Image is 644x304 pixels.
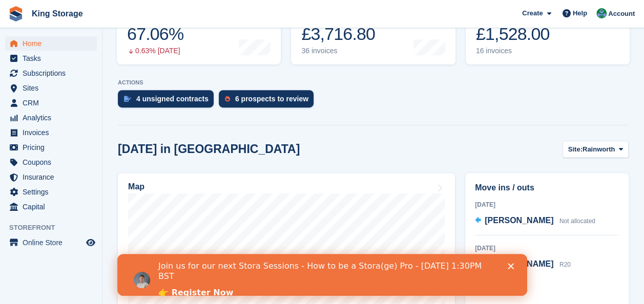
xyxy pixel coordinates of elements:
a: menu [5,111,97,125]
img: John King [596,8,607,18]
div: £1,528.00 [476,24,550,45]
a: menu [5,185,97,199]
div: [DATE] [475,244,619,253]
div: 36 invoices [301,47,378,55]
div: 4 unsigned contracts [136,95,209,103]
h2: [DATE] in [GEOGRAPHIC_DATA] [118,142,300,156]
div: Close [390,9,401,15]
a: menu [5,170,97,184]
span: Subscriptions [23,66,84,80]
span: Coupons [23,155,84,169]
div: 6 prospects to review [235,95,308,103]
span: Help [573,8,587,18]
h2: Move ins / outs [475,182,619,194]
a: menu [5,66,97,80]
span: CRM [23,96,84,110]
span: Invoices [23,125,84,140]
span: Capital [23,200,84,214]
span: [PERSON_NAME] [485,216,553,225]
div: 67.06% [127,24,183,45]
span: Sites [23,81,84,95]
span: Storefront [9,223,102,233]
a: menu [5,96,97,110]
span: Create [522,8,543,18]
h2: Map [128,182,144,191]
a: menu [5,235,97,250]
button: Site: Rainworth [563,141,629,158]
a: 6 prospects to review [219,90,319,113]
a: menu [5,125,97,140]
a: menu [5,51,97,66]
iframe: Intercom live chat banner [117,254,527,296]
a: [PERSON_NAME] Not allocated [475,214,595,228]
img: stora-icon-8386f47178a22dfd0bd8f6a31ec36ba5ce8667c1dd55bd0f319d3a0aa187defe.svg [8,6,24,21]
img: prospect-51fa495bee0391a8d652442698ab0144808aea92771e9ea1ae160a38d050c398.svg [225,96,230,102]
span: Home [23,36,84,51]
span: Insurance [23,170,84,184]
a: 👉 Register Now [41,34,116,45]
span: Settings [23,185,84,199]
span: Account [608,9,635,19]
span: Rainworth [583,144,615,155]
a: menu [5,36,97,51]
span: Pricing [23,140,84,155]
a: menu [5,140,97,155]
a: menu [5,155,97,169]
span: Site: [568,144,583,155]
a: King Storage [28,5,87,22]
div: [DATE] [475,200,619,209]
p: ACTIONS [118,79,629,86]
span: Online Store [23,235,84,250]
span: Tasks [23,51,84,66]
div: £3,716.80 [301,24,378,45]
a: menu [5,81,97,95]
a: menu [5,200,97,214]
span: Analytics [23,111,84,125]
span: Not allocated [559,218,595,225]
div: 0.63% [DATE] [127,47,183,55]
div: 16 invoices [476,47,550,55]
a: [PERSON_NAME] R20 [475,258,571,271]
span: R20 [559,261,571,268]
a: Preview store [85,236,97,249]
a: 4 unsigned contracts [118,90,219,113]
img: contract_signature_icon-13c848040528278c33f63329250d36e43548de30e8caae1d1a13099fd9432cc5.svg [124,96,131,102]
